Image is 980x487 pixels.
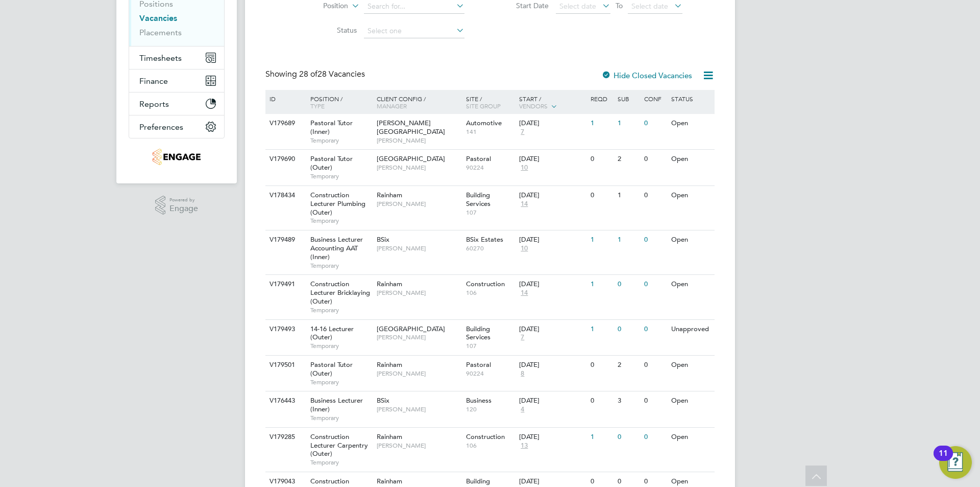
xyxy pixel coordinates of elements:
div: 0 [642,356,668,375]
div: 0 [615,275,642,294]
span: 7 [519,333,526,342]
span: Temporary [310,306,372,314]
div: V178434 [267,186,303,205]
span: Manager [377,102,407,110]
span: Temporary [310,172,372,180]
span: Construction [466,280,505,288]
div: Reqd [588,90,615,107]
a: Go to home page [129,149,225,165]
div: 1 [588,275,615,294]
span: Powered by [169,196,198,204]
span: [GEOGRAPHIC_DATA] [377,324,445,333]
span: [PERSON_NAME] [377,136,461,145]
label: Start Date [490,1,549,10]
label: Position [289,1,348,11]
div: Sub [615,90,642,107]
button: Finance [129,69,224,92]
div: 3 [615,391,642,410]
button: Reports [129,92,224,115]
span: 107 [466,342,514,350]
div: Showing [265,69,367,80]
span: 13 [519,442,529,450]
span: Rainham [377,432,402,441]
div: 0 [642,150,668,169]
span: [PERSON_NAME] [377,405,461,413]
span: Building Services [466,324,491,342]
span: [PERSON_NAME] [377,289,461,297]
span: [PERSON_NAME][GEOGRAPHIC_DATA] [377,119,445,136]
div: 1 [588,114,615,133]
span: 90224 [466,369,514,378]
span: Vendors [519,102,548,110]
span: Timesheets [139,53,182,63]
div: [DATE] [519,191,585,200]
div: Open [669,230,713,249]
div: Conf [642,90,668,107]
div: 0 [588,391,615,410]
span: Finance [139,76,168,86]
span: Construction Lecturer Bricklaying (Outer) [310,280,370,306]
span: 8 [519,369,526,378]
span: BSix [377,396,389,405]
span: BSix Estates [466,235,503,244]
span: 120 [466,405,514,413]
div: Client Config / [374,90,463,114]
div: 2 [615,150,642,169]
div: Status [669,90,713,107]
label: Status [298,26,357,35]
span: 107 [466,208,514,217]
span: Rainham [377,360,402,369]
span: Pastoral Tutor (Outer) [310,360,353,378]
span: Temporary [310,136,372,145]
span: Rainham [377,191,402,199]
span: 14-16 Lecturer (Outer) [310,324,354,342]
div: V179489 [267,230,303,249]
div: [DATE] [519,397,585,405]
div: V179689 [267,114,303,133]
div: Open [669,114,713,133]
div: 11 [939,453,948,467]
div: 0 [642,114,668,133]
button: Timesheets [129,47,224,69]
a: Vacancies [139,13,177,23]
span: 10 [519,164,529,172]
span: Rainham [377,280,402,288]
span: 4 [519,405,526,414]
div: [DATE] [519,477,585,486]
span: Pastoral Tutor (Inner) [310,119,353,136]
span: [PERSON_NAME] [377,333,461,341]
div: 2 [615,356,642,375]
div: [DATE] [519,433,585,442]
span: 7 [519,128,526,136]
button: Preferences [129,115,224,138]
span: Business [466,396,492,405]
div: [DATE] [519,236,585,244]
div: Position / [303,90,374,114]
span: BSix [377,235,389,244]
div: Open [669,186,713,205]
span: [PERSON_NAME] [377,369,461,378]
span: 106 [466,442,514,450]
span: Temporary [310,217,372,225]
span: Temporary [310,342,372,350]
span: Type [310,102,325,110]
span: Temporary [310,262,372,270]
div: 0 [588,150,615,169]
span: 10 [519,244,529,253]
span: 60270 [466,244,514,252]
span: Business Lecturer Accounting AAT (Inner) [310,235,363,261]
span: Business Lecturer (Inner) [310,396,363,413]
div: V176443 [267,391,303,410]
div: V179491 [267,275,303,294]
div: [DATE] [519,325,585,334]
div: Site / [463,90,517,114]
div: Open [669,150,713,169]
span: Engage [169,204,198,213]
div: V179285 [267,428,303,447]
span: Select date [631,2,668,11]
span: Automotive [466,119,502,127]
span: [PERSON_NAME] [377,164,461,172]
span: 14 [519,289,529,297]
div: [DATE] [519,280,585,289]
div: 0 [642,230,668,249]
